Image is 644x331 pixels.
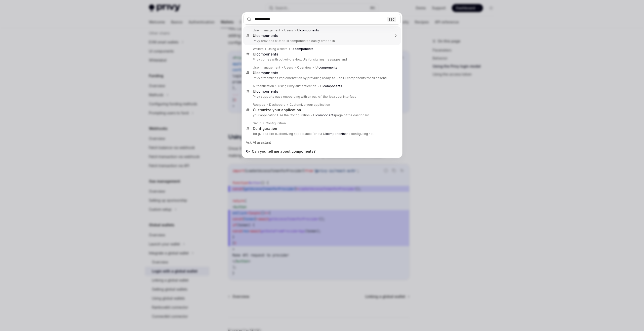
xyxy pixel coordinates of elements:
div: Recipes [253,103,265,107]
b: components [326,132,345,136]
div: Dashboard [269,103,286,107]
div: Users [284,28,293,32]
div: ESC [387,17,396,22]
div: Users [284,66,293,70]
span: Can you tell me about components? [252,149,315,154]
p: Privy supports easy onboarding with an out-of-the-box user interface [253,95,390,99]
div: UI [253,33,278,38]
div: User management [253,28,280,32]
div: Using wallets [268,47,288,51]
b: components [256,89,278,93]
div: UI [315,66,337,70]
div: UI [297,28,319,32]
div: Configuration [266,121,286,125]
b: components [256,33,278,38]
p: Privy provides a UserPill component to easily embed in [253,39,390,43]
p: Privy comes with out-of-the-box UIs for signing messages and [253,58,390,62]
div: Ask AI assistant [243,138,401,147]
div: Customize your application [290,103,330,107]
div: UI [253,71,278,75]
div: Using Privy authentication [278,84,316,88]
div: UI [292,47,313,51]
b: components [323,84,342,88]
p: your application Use the Configuration > UI page of the dashboard [253,113,390,117]
div: Authentication [253,84,274,88]
div: UI [253,52,278,57]
p: Privy streamlines implementation by providing ready-to-use UI components for all essential user [253,76,390,80]
b: components [318,66,337,69]
div: Overview [297,66,311,70]
b: components [295,47,313,51]
div: Customize your application [253,108,301,112]
div: Wallets [253,47,264,51]
div: UI [253,89,278,94]
b: components [300,28,319,32]
div: Setup [253,121,262,125]
b: components [256,71,278,75]
p: for guides like customizing appearance for our UI and configuring net [253,132,390,136]
div: User management [253,66,280,70]
div: Configuration [253,126,277,131]
b: components [256,52,278,56]
b: components [316,113,335,117]
div: UI [320,84,342,88]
